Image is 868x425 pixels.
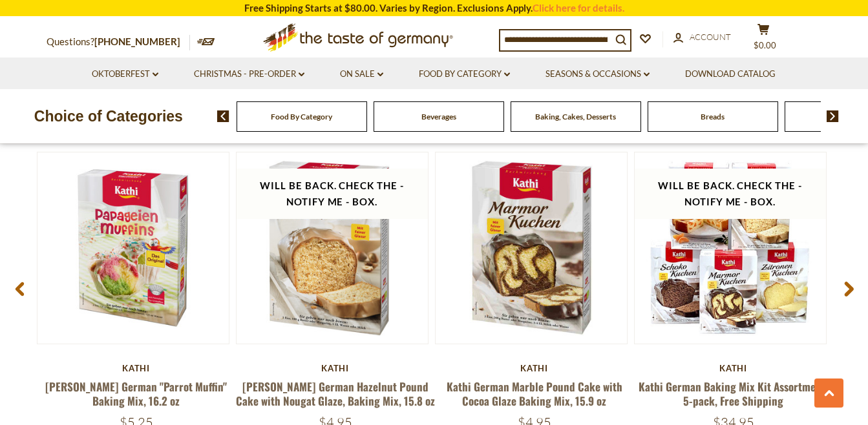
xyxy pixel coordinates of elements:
a: [PHONE_NUMBER] [94,36,180,47]
div: Kathi [236,363,435,373]
a: Seasons & Occasions [545,67,650,81]
a: Kathi German Baking Mix Kit Assortment, 5-pack, Free Shipping [639,378,828,408]
a: Food By Category [419,67,510,81]
a: Download Catalog [685,67,776,81]
a: On Sale [340,67,383,81]
a: Account [673,30,731,45]
a: Beverages [421,112,456,121]
div: Kathi [634,363,833,373]
span: $0.00 [754,40,776,50]
span: Account [690,32,731,42]
img: Kathi Parrot Muffins [37,152,229,344]
a: Baking, Cakes, Desserts [535,112,616,121]
img: previous arrow [217,110,229,122]
img: Kathi German Hazelnut Pound Cake with Nougat Glaze, Baking Mix, 15.8 oz [237,152,428,344]
img: Kathi German Marble Pound Cake with Cocoa Glaze Baking Mix, 15.9 oz [436,152,627,344]
img: Kathi German Baking Mix Kit Assortment, 5-pack, Free Shipping [635,152,826,344]
button: $0.00 [745,23,783,56]
a: Breads [701,112,725,121]
div: Kathi [435,363,634,373]
a: Christmas - PRE-ORDER [194,67,304,81]
div: Kathi [37,363,236,373]
p: Questions? [47,34,190,50]
a: [PERSON_NAME] German Hazelnut Pound Cake with Nougat Glaze, Baking Mix, 15.8 oz [236,378,435,408]
a: Food By Category [271,112,332,121]
a: Oktoberfest [92,67,158,81]
img: next arrow [827,110,839,122]
a: Kathi German Marble Pound Cake with Cocoa Glaze Baking Mix, 15.9 oz [447,378,622,408]
a: [PERSON_NAME] German "Parrot Muffin" Baking Mix, 16.2 oz [45,378,227,408]
a: Click here for details. [533,2,624,14]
